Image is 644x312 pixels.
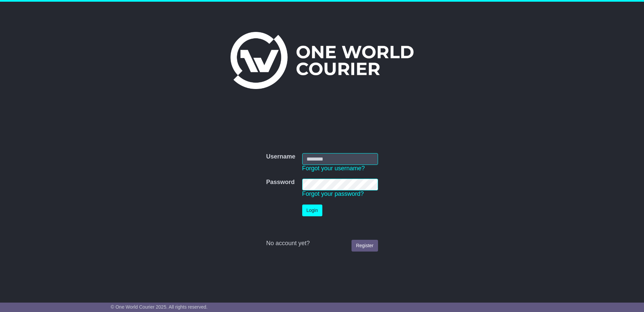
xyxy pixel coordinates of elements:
a: Register [352,240,378,252]
img: One World [230,32,414,89]
a: Forgot your password? [302,190,364,197]
a: Forgot your username? [302,165,365,172]
button: Login [302,205,322,216]
span: © One World Courier 2025. All rights reserved. [111,304,208,310]
label: Username [266,153,295,161]
div: No account yet? [266,240,378,247]
label: Password [266,179,294,186]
